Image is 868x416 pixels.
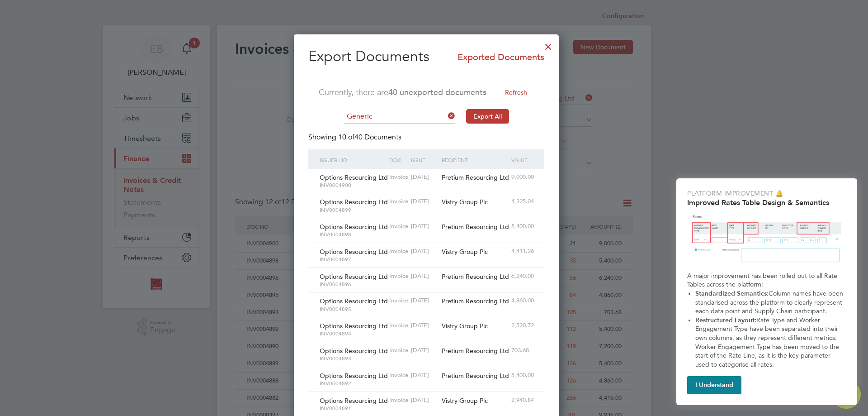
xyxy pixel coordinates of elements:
[387,169,409,186] div: Invoice
[466,109,509,124] button: Export All
[442,322,488,330] span: Vistry Group Plc
[687,210,846,268] img: Updated Rates Table Design & Semantics
[695,316,841,368] span: Rate Type and Worker Engagement Type have been separated into their own columns, as they represen...
[509,149,535,182] div: Value (£)
[442,347,509,355] span: Pretium Resourcing Ltd
[442,173,509,182] span: Pretium Resourcing Ltd
[442,273,509,281] span: Pretium Resourcing Ltd
[320,206,385,214] span: INV0004899
[388,87,486,97] span: 40 unexported documents
[320,380,385,387] span: INV0004892
[320,306,385,313] span: INV0004895
[442,248,488,256] span: Vistry Group Plc
[344,110,455,124] input: Select one
[387,149,409,182] div: DOC Type
[320,322,388,330] span: Options Resourcing Ltd
[439,149,509,170] div: Recipient
[509,342,535,359] div: 703.68
[387,392,409,409] div: Invoice
[387,193,409,210] div: Invoice
[695,290,845,315] span: Column names have been standarised across the platform to clearly represent each data point and S...
[442,372,509,380] span: Pretium Resourcing Ltd
[320,397,388,405] span: Options Resourcing Ltd
[409,149,439,182] div: Issue Date
[409,317,439,334] div: [DATE]
[387,243,409,260] div: Invoice
[409,292,439,309] div: [DATE]
[409,392,439,409] div: [DATE]
[409,193,439,210] div: [DATE]
[409,218,439,235] div: [DATE]
[320,256,385,263] span: INV0004897
[409,367,439,384] div: [DATE]
[320,231,385,238] span: INV0004898
[509,292,535,309] div: 4,860.00
[676,178,857,405] div: Improved Rate Table Semantics
[320,248,388,256] span: Options Resourcing Ltd
[442,297,509,305] span: Pretium Resourcing Ltd
[687,376,741,394] button: I Understand
[320,182,385,189] span: INV0004900
[695,290,769,297] strong: Standardized Semantics:
[319,87,486,97] span: Currently, there are
[442,397,488,405] span: Vistry Group Plc
[409,342,439,359] div: [DATE]
[442,223,509,231] span: Pretium Resourcing Ltd
[308,133,403,142] div: Showing
[320,330,385,337] span: INV0004894
[320,198,388,206] span: Options Resourcing Ltd
[320,297,388,305] span: Options Resourcing Ltd
[687,198,846,207] h2: Improved Rates Table Design & Semantics
[498,85,534,100] button: Refresh
[509,193,535,210] div: 4,325.04
[687,189,846,198] p: Platform Improvement 🔔
[509,218,535,235] div: 5,400.00
[509,243,535,260] div: 4,411.26
[509,268,535,285] div: 6,240.00
[320,173,388,182] span: Options Resourcing Ltd
[387,342,409,359] div: Invoice
[509,392,535,409] div: 2,940.84
[320,223,388,231] span: Options Resourcing Ltd
[320,281,385,288] span: INV0004896
[320,355,385,362] span: INV0004893
[387,268,409,285] div: Invoice
[409,169,439,186] div: [DATE]
[409,268,439,285] div: [DATE]
[695,316,756,324] strong: Restructured Layout:
[320,273,388,281] span: Options Resourcing Ltd
[317,149,387,170] div: Issuer / ID
[320,347,388,355] span: Options Resourcing Ltd
[387,218,409,235] div: Invoice
[308,47,544,66] h2: Export Documents
[687,272,846,289] p: A major improvement has been rolled out to all Rate Tables across the platform:
[387,317,409,334] div: Invoice
[509,169,535,186] div: 9,000.00
[387,367,409,384] div: Invoice
[338,133,354,142] span: 10 of
[458,47,544,63] span: Exported Documents
[387,292,409,309] div: Invoice
[338,133,401,142] span: 40 Documents
[320,405,385,412] span: INV0004891
[442,198,488,206] span: Vistry Group Plc
[409,243,439,260] div: [DATE]
[509,317,535,334] div: 2,520.72
[509,367,535,384] div: 5,400.00
[320,372,388,380] span: Options Resourcing Ltd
